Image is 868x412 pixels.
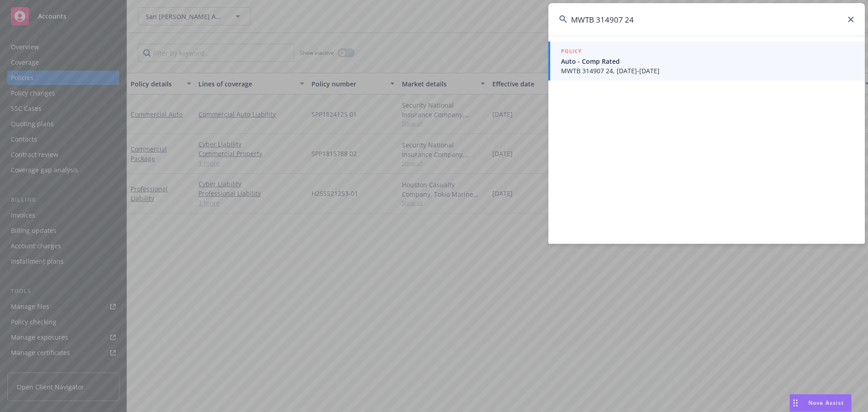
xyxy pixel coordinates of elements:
span: Auto - Comp Rated [561,57,854,66]
div: Drag to move [790,394,801,412]
button: Nova Assist [789,394,852,412]
input: Search... [548,3,865,36]
span: Nova Assist [808,399,844,407]
h5: POLICY [561,47,582,56]
a: POLICYAuto - Comp RatedMWTB 314907 24, [DATE]-[DATE] [548,42,865,81]
span: MWTB 314907 24, [DATE]-[DATE] [561,66,854,76]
